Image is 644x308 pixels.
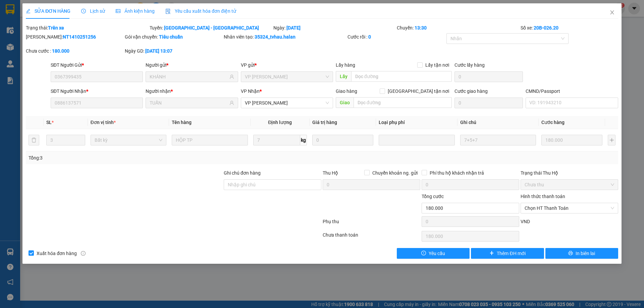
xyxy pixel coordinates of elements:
button: printerIn biên lai [545,248,618,259]
b: 180.000 [52,48,69,54]
span: VND [521,219,530,224]
span: Lấy hàng [336,62,355,68]
span: SL [46,120,52,125]
input: 0 [541,135,602,145]
span: Cước hàng [541,120,565,125]
span: Thêm ĐH mới [497,250,525,257]
div: Chưa cước : [26,47,123,55]
button: Close [603,3,622,22]
button: delete [29,135,39,145]
span: VP Nhận [241,88,260,94]
div: Phụ thu [322,218,421,230]
b: NT1410251256 [63,34,96,40]
div: Người gửi [146,61,238,69]
span: Lấy tận nơi [423,61,452,69]
div: SĐT Người Nhận [51,87,143,95]
span: Lịch sử [81,8,105,14]
span: Ảnh kiện hàng [116,8,155,14]
input: Cước lấy hàng [454,71,523,82]
div: Số xe: [520,24,619,32]
input: Tên người gửi [150,73,228,80]
b: Tiêu chuẩn [159,34,183,40]
div: Cước rồi : [347,33,445,41]
div: Chưa thanh toán [322,231,421,243]
b: Trên xe [48,25,64,30]
label: Hình thức thanh toán [521,194,565,199]
span: picture [116,9,120,13]
span: printer [568,251,573,256]
div: Gói vận chuyển: [125,33,222,41]
div: [PERSON_NAME]: [26,33,123,41]
span: edit [26,9,31,13]
div: SĐT Người Gửi [51,61,143,69]
b: [GEOGRAPHIC_DATA] - [GEOGRAPHIC_DATA] [164,25,259,30]
span: VP Hồng Hà [245,98,329,108]
span: In biên lai [576,250,595,257]
span: Tổng cước [422,194,444,199]
span: Giao hàng [336,88,357,94]
button: plus [608,135,615,145]
span: kg [300,135,307,145]
span: Thu Hộ [323,170,338,176]
span: VP Nguyễn Trãi [245,72,329,82]
span: Phí thu hộ khách nhận trả [427,169,487,177]
div: Ngày GD: [125,47,222,55]
input: Cước giao hàng [454,98,523,108]
button: exclamation-circleYêu cầu [397,248,470,259]
span: [GEOGRAPHIC_DATA] tận nơi [385,87,452,95]
span: Xuất hóa đơn hàng [34,250,79,257]
div: Người nhận [146,87,238,95]
b: 35324_tvhau.halan [255,34,296,40]
span: Đơn vị tính [91,120,116,125]
input: Tên người nhận [150,99,228,107]
input: VD: Bàn, Ghế [172,135,248,145]
span: Chưa thu [525,180,614,190]
span: Bất kỳ [95,135,162,145]
span: exclamation-circle [421,251,426,256]
label: Cước lấy hàng [454,62,485,68]
div: Nhân viên tạo: [224,33,346,41]
b: [DATE] 13:07 [145,48,172,54]
b: 13:30 [415,25,427,30]
label: Cước giao hàng [454,88,488,94]
span: Giá trị hàng [312,120,337,125]
input: Dọc đường [354,97,452,108]
div: Trạng thái Thu Hộ [521,169,618,177]
div: Ngày: [273,24,396,32]
th: Loại phụ phí [376,116,457,129]
span: Tên hàng [172,120,192,125]
input: 0 [312,135,373,145]
span: Chọn HT Thanh Toán [525,203,614,213]
div: CMND/Passport [526,87,618,95]
span: plus [489,251,494,256]
div: Tuyến: [149,24,273,32]
div: Tổng: 3 [29,154,249,162]
span: close [609,10,615,15]
img: icon [165,9,171,14]
span: user [229,74,234,79]
th: Ghi chú [458,116,539,129]
span: Chuyển khoản ng. gửi [370,169,420,177]
span: clock-circle [81,9,86,13]
input: Ghi chú đơn hàng [224,179,321,190]
input: Dọc đường [351,71,452,82]
div: Chuyến: [396,24,520,32]
span: Yêu cầu xuất hóa đơn điện tử [165,8,236,14]
div: Trạng thái: [25,24,149,32]
span: Yêu cầu [429,250,445,257]
div: VP gửi [241,61,333,69]
span: Giao [336,97,354,108]
span: SỬA ĐƠN HÀNG [26,8,70,14]
b: 0 [368,34,371,40]
button: plusThêm ĐH mới [471,248,544,259]
span: info-circle [81,251,86,256]
b: 20B-026.20 [534,25,558,30]
span: Định lượng [268,120,292,125]
input: Ghi Chú [460,135,536,145]
label: Ghi chú đơn hàng [224,170,261,176]
span: Lấy [336,71,351,82]
span: user [229,101,234,105]
b: [DATE] [286,25,301,30]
